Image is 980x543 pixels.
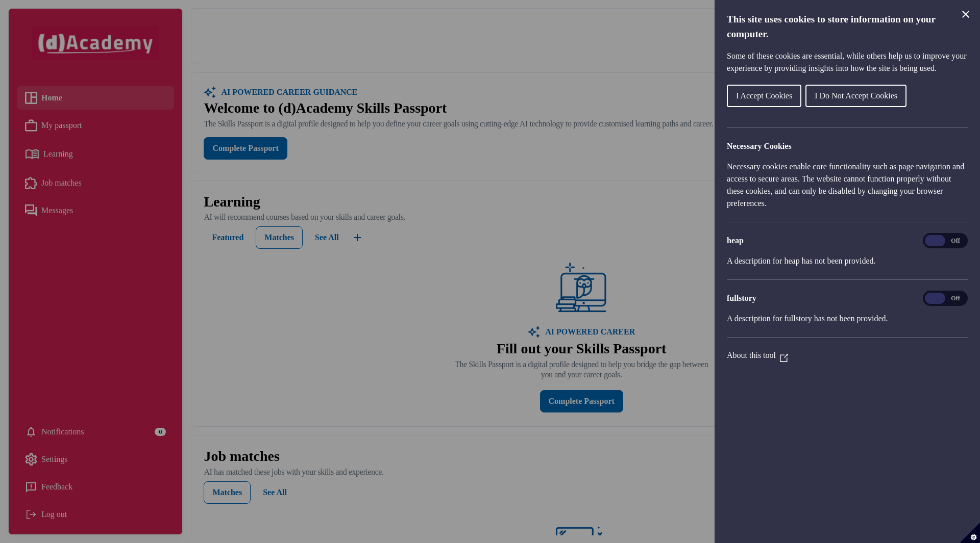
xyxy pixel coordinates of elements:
[960,8,972,20] button: Close Cookie Control
[925,293,945,304] span: On
[727,292,968,304] h3: fullstory
[815,91,897,100] span: I Do Not Accept Cookies
[945,293,966,304] span: Off
[727,255,968,267] p: A description for heap has not been provided.
[960,523,980,543] button: Set cookie preferences
[727,351,788,359] a: About this tool
[727,313,968,325] p: A description for fullstory has not been provided.
[727,161,968,210] p: Necessary cookies enable core functionality such as page navigation and access to secure areas. T...
[727,85,801,107] button: I Accept Cookies
[727,235,968,247] h3: heap
[925,235,945,246] span: On
[736,91,792,100] span: I Accept Cookies
[727,12,968,42] h1: This site uses cookies to store information on your computer.
[945,235,966,246] span: Off
[727,140,968,152] h2: Necessary Cookies
[805,85,906,107] button: I Do Not Accept Cookies
[727,50,968,74] p: Some of these cookies are essential, while others help us to improve your experience by providing...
